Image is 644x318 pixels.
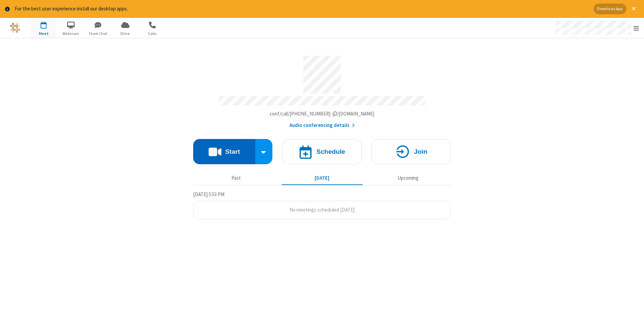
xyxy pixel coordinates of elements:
[10,23,20,33] img: QA Selenium DO NOT DELETE OR CHANGE
[270,110,375,118] button: Copy my meeting room linkCopy my meeting room link
[86,31,111,37] span: Team Chat
[289,122,355,129] button: Audio conferencing details
[368,172,448,185] button: Upcoming
[270,110,375,117] span: Copy my meeting room link
[225,148,240,155] h4: Start
[140,31,165,37] span: Calls
[629,4,639,14] button: Close alert
[193,190,451,219] section: Today's Meetings
[2,18,28,38] button: Logo
[372,139,451,164] button: Join
[193,191,224,197] span: [DATE] 5:53 PM
[255,139,273,164] div: Start conference options
[549,18,644,38] div: Open menu
[31,31,56,37] span: Meet
[193,139,255,164] button: Start
[193,51,451,129] section: Account details
[282,139,362,164] button: Schedule
[289,207,355,213] span: No meetings scheduled [DATE]
[15,5,589,13] div: For the best user experience install our desktop apps.
[414,148,427,155] h4: Join
[196,172,277,185] button: Past
[58,31,84,37] span: Webinars
[594,4,626,14] button: Download App
[316,148,345,155] h4: Schedule
[113,31,138,37] span: Drive
[282,172,363,185] button: [DATE]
